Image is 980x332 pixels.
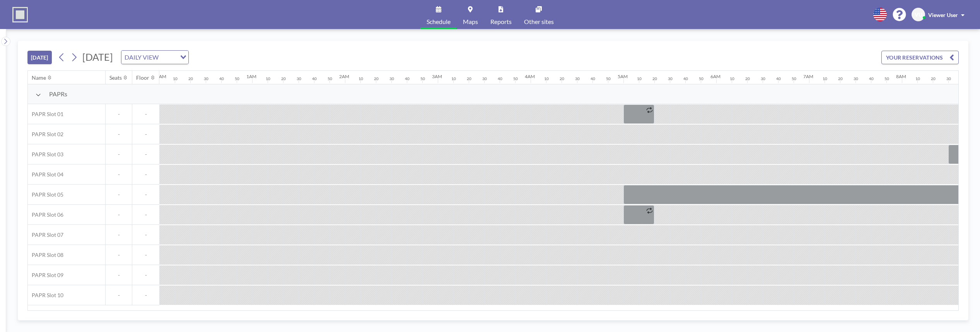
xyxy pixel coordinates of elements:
input: Search for option [161,52,176,62]
div: Name [32,74,46,81]
div: 30 [482,76,487,81]
span: - [106,231,132,238]
span: - [106,191,132,198]
button: YOUR RESERVATIONS [881,51,959,64]
span: - [106,211,132,218]
span: PAPR Slot 05 [28,191,63,198]
div: 50 [328,76,332,81]
div: 30 [204,76,208,81]
span: PAPR Slot 09 [28,272,63,279]
div: 20 [188,76,193,81]
div: 1AM [246,74,256,79]
div: 40 [869,76,874,81]
div: 10 [544,76,549,81]
div: 8AM [896,74,906,79]
div: 30 [761,76,765,81]
div: 30 [389,76,394,81]
span: VU [915,11,922,18]
div: 10 [637,76,642,81]
span: Other sites [524,19,554,25]
span: - [106,292,132,299]
span: - [106,252,132,258]
div: 10 [451,76,456,81]
div: 30 [854,76,858,81]
span: - [132,111,159,118]
div: 2AM [339,74,349,79]
div: 3AM [432,74,442,79]
div: 40 [498,76,502,81]
span: - [132,131,159,138]
div: 50 [606,76,611,81]
div: 30 [575,76,580,81]
span: Reports [490,19,512,25]
div: 50 [792,76,796,81]
div: 10 [823,76,827,81]
span: PAPR Slot 04 [28,171,63,178]
div: 40 [219,76,224,81]
span: PAPR Slot 03 [28,151,63,158]
div: Seats [109,74,122,81]
span: Viewer User [928,12,958,18]
div: 20 [652,76,657,81]
span: - [106,151,132,158]
span: [DATE] [82,51,113,63]
span: - [132,292,159,299]
div: 40 [683,76,688,81]
span: PAPR Slot 06 [28,211,63,218]
div: 7AM [803,74,813,79]
div: 40 [405,76,410,81]
div: Floor [136,74,149,81]
button: [DATE] [27,51,52,64]
span: PAPR Slot 08 [28,252,63,258]
span: - [132,151,159,158]
span: Schedule [427,19,451,25]
span: - [132,171,159,178]
div: 20 [560,76,564,81]
span: - [132,252,159,258]
span: PAPR Slot 10 [28,292,63,299]
span: PAPR Slot 07 [28,231,63,238]
span: - [106,131,132,138]
div: Search for option [121,51,188,64]
span: - [106,111,132,118]
div: 10 [915,76,920,81]
div: 40 [312,76,317,81]
span: - [132,272,159,279]
span: PAPRs [49,90,67,98]
div: 10 [173,76,178,81]
div: 30 [297,76,301,81]
span: - [132,191,159,198]
div: 10 [266,76,270,81]
div: 50 [235,76,239,81]
span: PAPR Slot 02 [28,131,63,138]
div: 20 [281,76,286,81]
div: 50 [513,76,518,81]
div: 50 [699,76,703,81]
span: - [132,211,159,218]
span: DAILY VIEW [123,52,160,62]
img: organization-logo [12,7,28,22]
div: 40 [776,76,781,81]
div: 20 [467,76,471,81]
div: 10 [359,76,363,81]
span: - [106,272,132,279]
div: 20 [931,76,936,81]
div: 20 [374,76,379,81]
span: Maps [463,19,478,25]
div: 50 [420,76,425,81]
div: 10 [730,76,734,81]
div: 30 [668,76,673,81]
div: 6AM [710,74,720,79]
div: 5AM [618,74,628,79]
span: - [106,171,132,178]
span: PAPR Slot 01 [28,111,63,118]
div: 40 [591,76,595,81]
div: 30 [946,76,951,81]
div: 12AM [154,74,166,79]
div: 20 [745,76,750,81]
div: 4AM [525,74,535,79]
div: 20 [838,76,843,81]
div: 50 [884,76,889,81]
span: - [132,231,159,238]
